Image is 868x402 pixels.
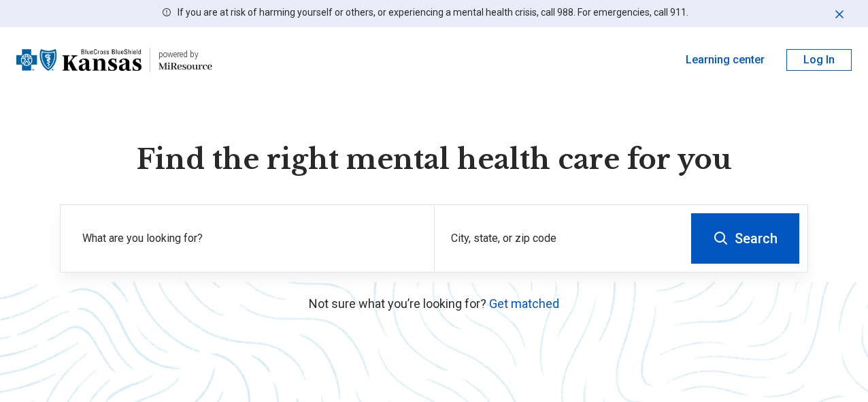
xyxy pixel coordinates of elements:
[60,142,808,177] h1: Find the right mental health care for you
[16,44,212,76] a: Blue Cross Blue Shield Kansaspowered by
[686,52,765,68] a: Learning center
[178,5,688,20] p: If you are at risk of harming yourself or others, or experiencing a mental health crisis, call 98...
[691,213,799,264] button: Search
[786,49,852,71] button: Log In
[60,294,808,313] p: Not sure what you’re looking for?
[158,48,212,61] div: powered by
[833,5,846,22] button: Dismiss
[82,230,418,247] label: What are you looking for?
[489,296,559,311] a: Get matched
[16,44,141,76] img: Blue Cross Blue Shield Kansas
